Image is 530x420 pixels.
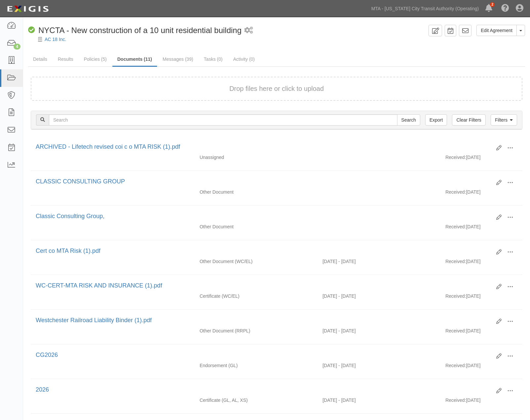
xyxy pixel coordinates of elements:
a: Clear Filters [452,114,485,126]
div: [DATE] [440,397,522,407]
div: [DATE] [440,327,522,337]
div: Effective 02/02/2025 - Expiration 02/02/2026 [317,362,440,369]
div: Westchester Railroad Liability Binder (1).pdf [36,316,491,325]
div: Effective 11/13/2024 - Expiration 11/13/2025 [317,397,440,403]
div: Other Document [195,189,318,195]
div: Unassigned [195,154,318,161]
span: NYCTA - New construction of a 10 unit residential building [38,26,242,35]
a: CLASSIC CONSULTING GROUP [36,178,125,185]
div: Workers Compensation/Employers Liability [195,293,318,299]
div: Cert co MTA Risk (1).pdf [36,247,491,255]
a: Tasks (0) [199,53,227,66]
p: Received: [445,293,466,299]
div: CG2026 [36,351,491,360]
div: Effective - Expiration [317,189,440,189]
div: Effective 06/06/2025 - Expiration 06/06/2026 [317,258,440,265]
div: Workers Compensation/Employers Liability [195,258,318,265]
div: Classic Consulting Group, [36,212,491,221]
a: Messages (39) [158,53,198,66]
div: General Liability [195,362,318,369]
i: Help Center - Complianz [501,5,509,13]
div: 2026 [36,386,491,394]
a: Edit Agreement [476,25,517,36]
a: ARCHIVED - Lifetech revised coi c o MTA RISK (1).pdf [36,143,180,150]
div: [DATE] [440,154,522,164]
i: Compliant [28,27,35,34]
a: CG2026 [36,352,58,358]
p: Received: [445,327,466,334]
div: General Liability Auto Liability Excess/Umbrella Liability [195,397,318,403]
a: Documents (11) [112,53,157,67]
a: Westchester Railroad Liability Binder (1).pdf [36,317,152,324]
div: Effective - Expiration [317,154,440,154]
div: WC-CERT-MTA RISK AND INSURANCE (1).pdf [36,282,491,290]
input: Search [49,114,397,126]
img: Logo [5,3,51,15]
a: Policies (5) [79,53,111,66]
a: WC-CERT-MTA RISK AND INSURANCE (1).pdf [36,282,162,289]
p: Received: [445,362,466,369]
div: [DATE] [440,189,522,199]
p: Received: [445,189,466,195]
div: ARCHIVED - Lifetech revised coi c o MTA RISK (1).pdf [36,143,491,151]
a: Export [425,114,447,126]
a: MTA - [US_STATE] City Transit Authority (Operating) [368,2,482,15]
a: Filters [491,114,517,126]
div: [DATE] [440,258,522,268]
a: Results [53,53,78,66]
div: 4 [14,44,20,50]
div: NYCTA - New construction of a 10 unit residential building [28,25,242,36]
div: [DATE] [440,293,522,303]
input: Search [397,114,420,126]
span: Drop files here or click to upload [229,85,324,92]
p: Received: [445,258,466,265]
div: Effective 11/13/2024 - Expiration 11/13/2025 [317,327,440,334]
a: 2026 [36,386,49,393]
div: Effective 06/06/2025 - Expiration 06/06/2026 [317,293,440,299]
div: [DATE] [440,362,522,372]
div: Railroad Protective Liability [195,327,318,334]
p: Received: [445,397,466,403]
p: Received: [445,154,466,161]
a: AC 18 Inc. [45,37,66,42]
a: Details [28,53,52,66]
p: Received: [445,223,466,230]
a: Cert co MTA Risk (1).pdf [36,248,101,254]
a: Classic Consulting Group, [36,213,104,219]
a: Activity (0) [228,53,260,66]
div: CLASSIC CONSULTING GROUP [36,177,491,186]
i: 1 scheduled workflow [244,27,253,34]
div: [DATE] [440,223,522,233]
div: Other Document [195,223,318,230]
